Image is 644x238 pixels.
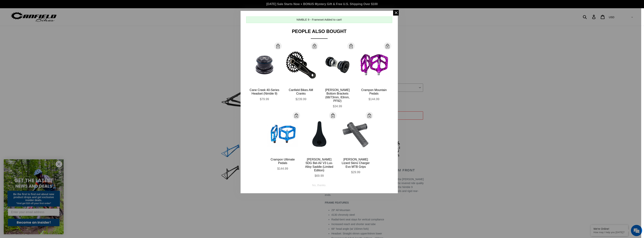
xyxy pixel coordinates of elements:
[322,88,353,103] div: [PERSON_NAME] Bottom Brackets (68/73mm, 83mm, PF92)
[267,119,298,150] img: Canfield-Crampon-Ultimate-Blue_large.jpg
[260,98,269,101] span: $79.99
[315,174,324,177] span: $69.99
[4,21,10,26] div: Navigation go back
[312,180,326,187] div: No, thanks.
[267,158,298,165] div: Crampon Ultimate Pedals
[340,119,371,150] img: Canfield-Grips-3_large.jpg
[277,167,288,170] span: $144.99
[285,88,316,95] div: Canfield Bikes AM Cranks
[351,171,360,174] span: $29.99
[249,88,280,95] div: Cane Creek 40-Series Headset (Nimble 9)
[333,105,342,108] span: $34.99
[297,18,342,22] div: NIMBLE 9 - Frameset Added to cart!
[369,98,379,101] span: $144.99
[2,102,71,115] textarea: Type your message and hit 'Enter'
[304,158,335,172] div: [PERSON_NAME] SDG Bel-Air V3 Lux-Alloy Saddle (Limited Edition)
[285,49,316,80] img: Canfield-Crank-ABRing-2_df4c4e77-9ee2-41fa-a362-64b584e1fd51_large.jpg
[249,49,280,80] img: Cane-Creek-40-Shopify_large.jpg
[340,158,371,169] div: [PERSON_NAME] Lizard Skins Charger Evo MTB Grips
[25,21,69,26] div: Chat with us now
[22,47,52,85] span: We're online!
[296,98,306,101] span: $239.99
[304,119,335,150] img: Canfield-SDG-Bel-Air-Saddle_large.jpg
[61,2,70,11] div: Minimize live chat window
[246,29,392,39] div: People Also Bought
[12,19,21,28] img: d_696896380_company_1647369064580_696896380
[359,49,389,80] img: Canfield-Crampon-Mountain-Purple-Shopify_large.jpg
[322,49,353,80] img: Canfield-Bottom-Bracket-73mm-Shopify_large.jpg
[359,88,389,95] div: Crampon Mountain Pedals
